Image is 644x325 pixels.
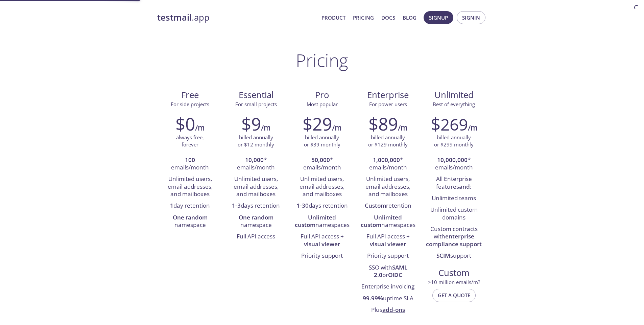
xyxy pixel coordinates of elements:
[294,250,350,262] li: Priority support
[235,101,277,108] span: For small projects
[162,200,218,212] li: day retention
[457,11,485,24] button: Signin
[162,173,218,200] li: Unlimited users, email addresses, and mailboxes
[294,155,350,174] li: * emails/month
[157,12,316,23] a: testmail.app
[321,13,345,22] a: Product
[294,212,350,231] li: namespaces
[238,134,274,148] p: billed annually or $12 monthly
[360,200,416,212] li: retention
[424,11,453,24] button: Signup
[374,263,407,279] strong: SAML 2.0
[403,13,416,22] a: Blog
[426,173,482,193] li: All Enterprise features :
[176,134,204,148] p: always free, forever
[294,200,350,212] li: days retention
[228,173,284,200] li: Unlimited users, email addresses, and mailboxes
[245,156,264,164] strong: 10,000
[360,212,416,231] li: namespaces
[382,306,405,314] a: add-ons
[163,89,218,101] span: Free
[369,101,407,108] span: For power users
[426,232,482,248] strong: enterprise compliance support
[437,156,468,164] strong: 10,000,000
[296,202,309,209] strong: 1-30
[229,89,284,101] span: Essential
[360,262,416,281] li: SSO with or
[360,304,416,316] li: Plus
[303,114,332,134] h2: $29
[426,204,482,224] li: Unlimited custom domains
[228,155,284,174] li: * emails/month
[353,13,374,22] a: Pricing
[241,114,261,134] h2: $9
[426,267,481,279] span: Custom
[228,200,284,212] li: days retention
[398,122,407,134] h6: /m
[368,134,408,148] p: billed annually or $129 monthly
[173,213,208,221] strong: One random
[363,294,383,302] strong: 99.99%
[426,155,482,174] li: * emails/month
[171,101,209,108] span: For side projects
[239,213,273,221] strong: One random
[294,173,350,200] li: Unlimited users, email addresses, and mailboxes
[360,173,416,200] li: Unlimited users, email addresses, and mailboxes
[426,250,482,262] li: support
[388,271,402,279] strong: OIDC
[185,156,195,164] strong: 100
[304,134,340,148] p: billed annually or $39 monthly
[433,101,475,108] span: Best of everything
[296,50,348,70] h1: Pricing
[429,13,448,22] span: Signup
[426,193,482,204] li: Unlimited teams
[170,202,173,209] strong: 1
[434,134,474,148] p: billed annually or $299 monthly
[370,240,406,248] strong: visual viewer
[462,13,480,22] span: Signin
[434,89,474,101] span: Unlimited
[162,212,218,231] li: namespace
[228,212,284,231] li: namespace
[295,213,336,229] strong: Unlimited custom
[431,114,468,134] h2: $
[304,240,340,248] strong: visual viewer
[360,250,416,262] li: Priority support
[360,231,416,250] li: Full API access +
[157,11,192,23] strong: testmail
[440,113,468,135] span: 269
[468,122,477,134] h6: /m
[432,289,476,302] button: Get a quote
[162,155,218,174] li: emails/month
[426,224,482,250] li: Custom contracts with
[360,89,415,101] span: Enterprise
[232,202,241,209] strong: 1-3
[360,155,416,174] li: * emails/month
[436,252,450,259] strong: SCIM
[361,213,402,229] strong: Unlimited custom
[307,101,338,108] span: Most popular
[373,156,400,164] strong: 1,000,000
[428,279,480,285] span: > 10 million emails/m?
[381,13,395,22] a: Docs
[438,291,470,300] span: Get a quote
[294,231,350,250] li: Full API access +
[360,281,416,293] li: Enterprise invoicing
[368,114,398,134] h2: $89
[294,89,350,101] span: Pro
[261,122,270,134] h6: /m
[332,122,341,134] h6: /m
[459,183,470,190] strong: and
[195,122,205,134] h6: /m
[360,293,416,304] li: uptime SLA
[175,114,195,134] h2: $0
[228,231,284,242] li: Full API access
[365,202,386,209] strong: Custom
[311,156,330,164] strong: 50,000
